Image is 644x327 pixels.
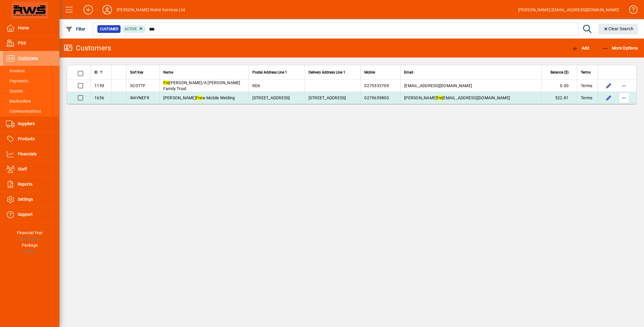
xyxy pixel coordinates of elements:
span: Email [404,69,413,76]
span: [STREET_ADDRESS] [308,95,346,100]
div: Name [163,69,245,76]
button: Profile [98,4,117,15]
span: [STREET_ADDRESS] [252,95,290,100]
span: Products [18,136,35,141]
button: More Options [600,43,640,53]
em: fre [437,95,442,100]
span: SCOTTF [130,83,146,88]
a: Support [3,207,59,222]
a: Payments [3,76,59,86]
span: POS [18,41,26,45]
a: Products [3,132,59,146]
span: Package [22,243,38,248]
span: Add [571,46,589,50]
span: Quotes [6,89,23,93]
span: WAYNEFR [130,95,149,100]
span: Postal Address Line 1 [252,69,287,76]
span: Staff [18,167,27,171]
mat-chip: Activation Status: Active [122,25,146,33]
div: Mobile [364,69,397,76]
span: Terms [581,83,592,89]
span: Suppliers [18,121,35,126]
td: 522.81 [541,92,577,104]
span: Payments [6,79,28,83]
a: Financials [3,147,59,162]
span: Terms [581,95,592,101]
span: 0279659800 [364,95,389,100]
button: Edit [604,93,613,103]
span: [PERSON_NAME] [EMAIL_ADDRESS][DOMAIN_NAME] [404,95,510,100]
span: ID [94,69,98,76]
em: Fre [196,95,202,100]
a: Home [3,21,59,36]
span: Filter [66,27,86,31]
span: Backorders [6,99,31,103]
button: More options [619,81,629,90]
button: Edit [604,81,613,90]
span: RD6 [252,83,260,88]
div: Customers [64,43,111,53]
span: Balance ($) [550,69,569,76]
a: Quotes [3,86,59,96]
span: [EMAIL_ADDRESS][DOMAIN_NAME] [404,83,472,88]
div: [PERSON_NAME] Water Services Ltd [117,5,185,15]
span: More Options [602,46,638,50]
span: Communications [6,109,41,114]
span: Settings [18,197,33,202]
em: Fre [163,80,170,85]
a: Staff [3,162,59,177]
a: Communications [3,106,59,116]
a: Invoices [3,66,59,76]
div: [PERSON_NAME] [EMAIL_ADDRESS][DOMAIN_NAME] [518,5,619,15]
div: Email [404,69,538,76]
button: Clear [599,24,638,34]
span: Sort Key [130,69,143,76]
span: [PERSON_NAME]/A [PERSON_NAME] Family Trust [163,80,240,91]
a: POS [3,36,59,51]
span: Delivery Address Line 1 [308,69,345,76]
a: Reports [3,177,59,192]
button: Filter [64,24,87,34]
span: Clear Search [603,26,634,31]
span: 1159 [94,83,104,88]
div: ID [94,69,108,76]
span: [PERSON_NAME] w Mobile Welding [163,95,235,100]
a: Knowledge Base [625,1,637,20]
a: Settings [3,192,59,207]
span: Customers [18,56,38,60]
span: Home [18,25,29,30]
td: 0.00 [541,80,577,92]
button: Add [570,43,591,53]
span: Support [18,212,33,217]
span: Financials [18,151,37,156]
span: 0275333709 [364,83,389,88]
a: Backorders [3,96,59,106]
span: Reports [18,182,32,186]
div: Balance ($) [545,69,574,76]
span: Name [163,69,173,76]
span: Financial Year [17,230,43,235]
span: Terms [581,69,591,76]
span: 1656 [94,95,104,100]
span: Customer [100,26,118,32]
button: More options [619,93,629,103]
a: Suppliers [3,117,59,131]
button: Add [79,4,98,15]
span: Mobile [364,69,375,76]
span: Active [125,27,137,31]
span: Invoices [6,68,25,73]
